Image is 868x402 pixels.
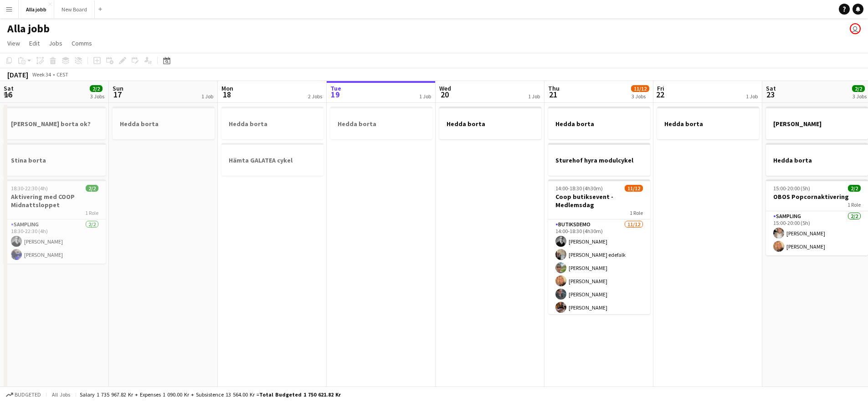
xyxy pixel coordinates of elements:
[4,37,24,49] a: View
[80,391,341,398] div: Salary 1 735 967.82 kr + Expenses 1 090.00 kr + Subsistence 13 564.00 kr =
[7,70,28,79] div: [DATE]
[19,0,54,18] button: Alla jobb
[7,22,50,36] h1: Alla jobb
[49,39,62,47] span: Jobs
[45,37,66,49] a: Jobs
[850,23,861,34] app-user-avatar: August Löfgren
[56,71,68,78] div: CEST
[29,39,40,47] span: Edit
[5,390,42,400] button: Budgeted
[72,39,92,47] span: Comms
[30,71,53,78] span: Week 34
[54,0,95,18] button: New Board
[50,391,72,398] span: All jobs
[26,37,43,49] a: Edit
[259,391,341,398] span: Total Budgeted 1 750 621.82 kr
[7,39,20,47] span: View
[68,37,96,49] a: Comms
[15,392,41,398] span: Budgeted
